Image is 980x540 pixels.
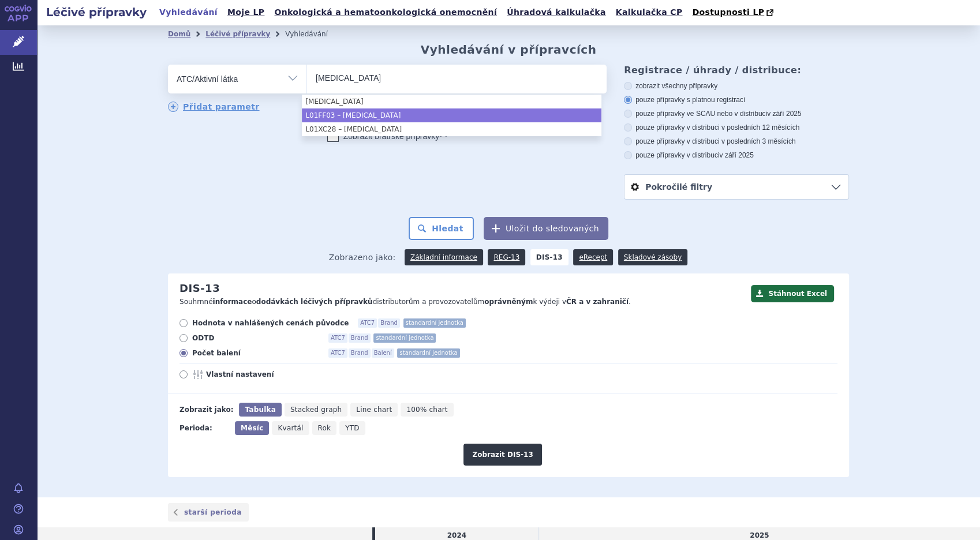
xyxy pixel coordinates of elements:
[503,5,609,20] a: Úhradová kalkulačka
[213,298,252,306] strong: informace
[179,421,229,435] div: Perioda:
[373,333,436,343] span: standardní jednotka
[358,318,377,328] span: ATC7
[403,318,466,328] span: standardní jednotka
[349,333,371,343] span: Brand
[624,137,849,146] label: pouze přípravky v distribuci v posledních 3 měsících
[463,444,541,466] button: Zobrazit DIS-13
[329,249,396,265] span: Zobrazeno jako:
[530,249,568,265] strong: DIS-13
[256,298,373,306] strong: dodávkách léčivých přípravků
[624,95,849,104] label: pouze přípravky s platnou registrací
[302,95,601,108] li: [MEDICAL_DATA]
[624,109,849,118] label: pouze přípravky ve SCAU nebo v distribuci
[318,424,331,432] span: Rok
[302,122,601,136] li: L01XC28 – [MEDICAL_DATA]
[372,348,394,358] span: Balení
[484,217,608,240] button: Uložit do sledovaných
[378,318,400,328] span: Brand
[618,249,687,265] a: Skladové zásoby
[156,5,221,20] a: Vyhledávání
[192,333,319,343] span: ODTD
[271,5,500,20] a: Onkologická a hematoonkologická onemocnění
[624,151,849,160] label: pouze přípravky v distribuci
[624,175,848,199] a: Pokročilé filtry
[566,298,629,306] strong: ČR a v zahraničí
[349,348,371,358] span: Brand
[168,30,190,38] a: Domů
[179,403,233,417] div: Zobrazit jako:
[285,25,343,43] li: Vyhledávání
[327,130,448,142] label: Zobrazit bratrské přípravky
[421,43,597,57] h2: Vyhledávání v přípravcích
[484,298,533,306] strong: oprávněným
[192,348,319,358] span: Počet balení
[179,282,220,295] h2: DIS-13
[168,503,249,522] a: starší perioda
[767,110,801,118] span: v září 2025
[206,370,333,379] span: Vlastní nastavení
[241,424,263,432] span: Měsíc
[719,151,753,159] span: v září 2025
[409,217,474,240] button: Hledat
[612,5,686,20] a: Kalkulačka CP
[205,30,270,38] a: Léčivé přípravky
[37,4,156,20] h2: Léčivé přípravky
[689,5,779,21] a: Dostupnosti LP
[328,333,347,343] span: ATC7
[624,65,849,76] h3: Registrace / úhrady / distribuce:
[302,108,601,122] li: L01FF03 – [MEDICAL_DATA]
[624,123,849,132] label: pouze přípravky v distribuci v posledních 12 měsících
[488,249,525,265] a: REG-13
[692,7,764,17] span: Dostupnosti LP
[290,406,342,414] span: Stacked graph
[751,285,834,302] button: Stáhnout Excel
[356,406,392,414] span: Line chart
[624,81,849,91] label: zobrazit všechny přípravky
[245,406,275,414] span: Tabulka
[224,5,268,20] a: Moje LP
[405,249,483,265] a: Základní informace
[345,424,360,432] span: YTD
[168,102,260,112] a: Přidat parametr
[328,348,347,358] span: ATC7
[406,406,447,414] span: 100% chart
[179,297,745,307] p: Souhrnné o distributorům a provozovatelům k výdeji v .
[192,318,349,328] span: Hodnota v nahlášených cenách původce
[397,348,459,358] span: standardní jednotka
[573,249,613,265] a: eRecept
[278,424,303,432] span: Kvartál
